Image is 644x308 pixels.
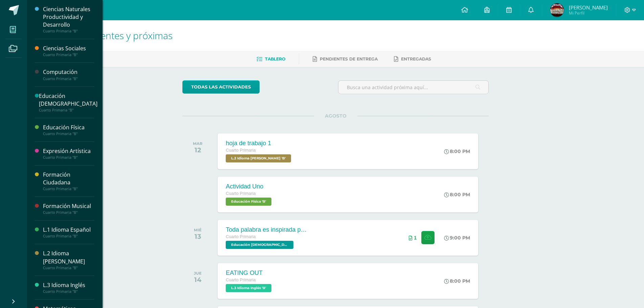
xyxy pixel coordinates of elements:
div: Actividad Uno [226,183,273,190]
div: Cuarto Primaria "B" [43,289,94,294]
div: hoja de trabajo 1 [226,140,293,147]
div: 8:00 PM [444,278,470,284]
div: Cuarto Primaria "B" [43,52,94,57]
div: 12 [193,146,202,154]
span: Cuarto Primaria [226,278,256,282]
div: L.2 Idioma [PERSON_NAME] [43,250,94,265]
span: 1 [414,235,417,240]
div: Ciencias Naturales Productividad y Desarrollo [43,5,94,29]
div: Cuarto Primaria "B" [39,108,97,112]
div: Ciencias Sociales [43,45,94,52]
span: Pendientes de entrega [320,56,378,61]
a: Ciencias SocialesCuarto Primaria "B" [43,45,94,57]
div: Expresión Artística [43,147,94,155]
span: Cuarto Primaria [226,191,256,196]
div: Toda palabra es inspirada por [DEMOGRAPHIC_DATA] [226,226,307,233]
div: EATING OUT [226,269,273,277]
span: Mi Perfil [569,10,608,16]
a: Formación CiudadanaCuarto Primaria "B" [43,171,94,191]
a: L.1 Idioma EspañolCuarto Primaria "B" [43,226,94,238]
span: Educación Cristiana 'B' [226,241,293,249]
div: Cuarto Primaria "B" [43,210,94,215]
a: ComputaciónCuarto Primaria "B" [43,68,94,81]
div: Cuarto Primaria "B" [43,131,94,136]
span: Entregadas [401,56,431,61]
a: Educación [DEMOGRAPHIC_DATA]Cuarto Primaria "B" [39,92,97,112]
a: Formación MusicalCuarto Primaria "B" [43,202,94,215]
a: Expresión ArtísticaCuarto Primaria "B" [43,147,94,160]
div: 14 [194,276,202,284]
span: [PERSON_NAME] [569,4,608,11]
div: MIÉ [194,228,202,232]
span: AGOSTO [314,113,357,119]
a: Ciencias Naturales Productividad y DesarrolloCuarto Primaria "B" [43,5,94,33]
div: Cuarto Primaria "B" [43,76,94,81]
div: Cuarto Primaria "B" [43,234,94,238]
div: Formación Ciudadana [43,171,94,186]
div: Educación Física [43,124,94,131]
span: Cuarto Primaria [226,234,256,239]
span: Actividades recientes y próximas [35,29,173,42]
span: L.2 Idioma Maya Kaqchikel 'B' [226,154,291,162]
span: L.3 Idioma Inglés 'B' [226,284,271,292]
span: Tablero [265,56,285,61]
div: Cuarto Primaria "B" [43,265,94,270]
div: Cuarto Primaria "B" [43,155,94,160]
span: Cuarto Primaria [226,148,256,153]
div: L.1 Idioma Español [43,226,94,234]
div: 9:00 PM [444,235,470,241]
div: Educación [DEMOGRAPHIC_DATA] [39,92,97,108]
div: Cuarto Primaria "B" [43,29,94,33]
div: Formación Musical [43,202,94,210]
a: Entregadas [394,54,431,65]
a: Pendientes de entrega [313,54,378,65]
div: L.3 Idioma Inglés [43,281,94,289]
a: Tablero [257,54,285,65]
div: 8:00 PM [444,148,470,154]
div: MAR [193,141,202,146]
img: 0727126a206b181a2d6bb7937e38043d.png [550,3,564,17]
div: 8:00 PM [444,191,470,198]
div: Archivos entregados [409,235,417,240]
div: Computación [43,68,94,76]
a: todas las Actividades [182,80,260,94]
div: JUE [194,271,202,276]
div: Cuarto Primaria "B" [43,186,94,191]
a: Educación FísicaCuarto Primaria "B" [43,124,94,136]
a: L.2 Idioma [PERSON_NAME]Cuarto Primaria "B" [43,250,94,270]
input: Busca una actividad próxima aquí... [338,81,488,94]
div: 13 [194,232,202,240]
span: Educación Física 'B' [226,198,271,206]
a: L.3 Idioma InglésCuarto Primaria "B" [43,281,94,294]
